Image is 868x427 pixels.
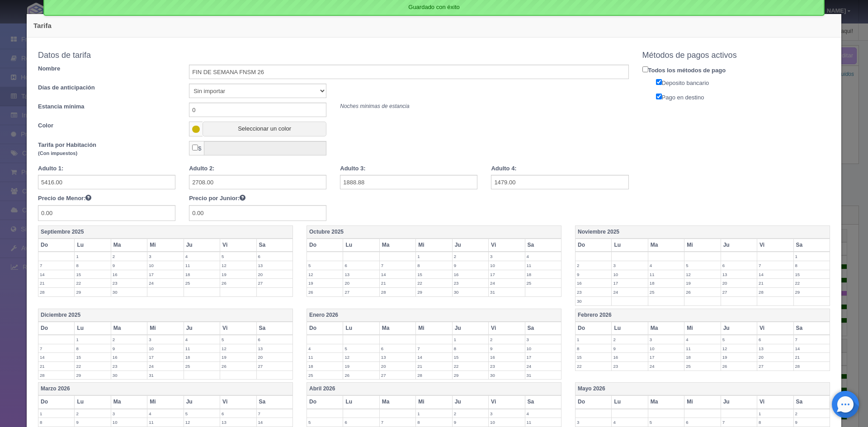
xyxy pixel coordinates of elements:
label: 24 [147,279,183,287]
label: 20 [343,279,379,287]
label: 3 [648,335,684,344]
label: 29 [75,371,110,380]
label: 10 [489,418,524,427]
label: 23 [489,362,524,371]
th: Sa [256,322,292,335]
label: 14 [257,418,292,427]
label: 13 [257,344,292,353]
label: 15 [453,353,488,361]
label: 17 [147,270,183,279]
label: 22 [794,279,830,287]
label: Precio por Junior: [189,194,245,203]
th: Ju [721,239,757,252]
label: 11 [184,261,220,270]
label: 1 [757,409,793,418]
label: 15 [416,270,452,279]
label: 8 [38,418,74,427]
label: 11 [307,353,343,361]
label: 10 [525,344,561,353]
label: 13 [721,270,757,279]
th: Febrero 2026 [575,309,830,322]
label: 3 [612,261,647,270]
label: 9 [111,344,147,353]
label: Adulto 2: [189,164,214,173]
label: 25 [307,371,343,380]
label: 16 [576,279,611,287]
label: 14 [794,344,830,353]
th: Ju [184,322,220,335]
label: Nombre [31,65,182,73]
label: 14 [38,353,74,361]
label: 9 [111,261,147,270]
th: Mi [416,239,452,252]
th: Vi [757,322,793,335]
th: Vi [220,322,256,335]
label: 8 [576,344,611,353]
label: 20 [257,353,292,361]
label: Pago en destino [649,92,837,102]
label: 9 [75,418,110,427]
label: 8 [75,261,110,270]
th: Mi [147,395,184,408]
th: Mi [147,322,184,335]
label: 26 [220,362,256,371]
th: Ma [379,322,415,335]
label: 4 [307,344,343,353]
label: 19 [220,270,256,279]
label: 22 [416,279,452,287]
th: Do [38,395,75,408]
label: 1 [453,335,488,344]
label: 7 [380,261,415,270]
label: 26 [684,288,720,296]
label: 2 [75,409,110,418]
th: Mi [147,239,184,252]
button: Seleccionar un color [203,122,326,136]
input: Deposito bancario [656,79,662,85]
label: 9 [576,270,611,279]
th: Vi [757,239,793,252]
label: 12 [184,418,220,427]
th: Lu [75,239,111,252]
label: 1 [416,252,452,261]
label: 20 [380,362,415,371]
label: 17 [648,353,684,361]
label: 14 [380,270,415,279]
label: Adulto 3: [340,164,365,173]
small: (Con impuestos) [38,150,77,156]
label: 25 [184,362,220,371]
label: 10 [147,344,183,353]
label: 18 [648,279,684,287]
label: 9 [489,344,524,353]
label: 6 [257,252,292,261]
label: 28 [38,371,74,380]
label: Deposito bancario [649,77,837,88]
label: 23 [111,362,147,371]
label: 5 [307,261,343,270]
label: 5 [648,418,684,427]
label: 2 [453,252,488,261]
label: 16 [453,270,488,279]
label: 25 [684,362,720,371]
th: Lu [75,322,111,335]
label: 30 [576,297,611,305]
label: 26 [220,279,256,287]
label: 30 [453,288,488,296]
label: 1 [75,335,110,344]
label: 9 [453,418,488,427]
label: 7 [38,344,74,353]
label: 7 [257,409,292,418]
label: 23 [576,288,611,296]
label: 21 [380,279,415,287]
label: 6 [721,261,757,270]
th: Lu [612,322,648,335]
label: 3 [525,335,561,344]
th: Ju [452,322,488,335]
label: 17 [525,353,561,361]
label: 1 [576,335,611,344]
label: 2 [111,252,147,261]
label: 23 [612,362,647,371]
label: 19 [721,353,757,361]
label: 19 [343,362,379,371]
th: Sa [525,322,561,335]
label: 25 [525,279,561,287]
